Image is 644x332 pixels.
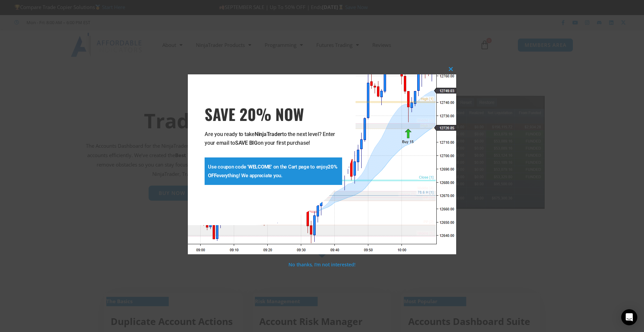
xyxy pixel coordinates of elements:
[208,162,339,180] p: Use coupon code ' ' on the Cart page to enjoy everything! We appreciate you.
[208,164,337,179] strong: 20% OFF
[288,261,355,268] a: No thanks, I’m not interested!
[235,140,258,146] strong: SAVE BIG
[248,164,271,170] strong: WELCOME
[205,105,342,123] h3: SAVE 20% NOW
[205,130,342,147] p: Are you ready to take to the next level? Enter your email to on your first purchase!
[255,131,282,137] strong: NinjaTrader
[621,309,637,325] div: Open Intercom Messenger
